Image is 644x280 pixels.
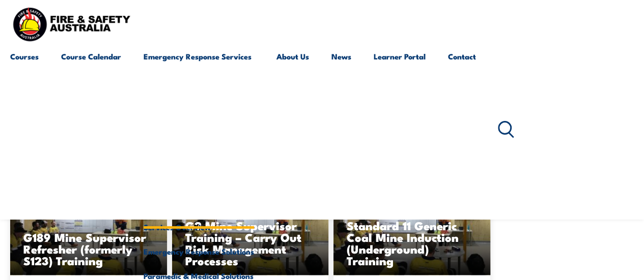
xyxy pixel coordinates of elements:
a: News [331,44,351,215]
a: Course Calendar [61,44,121,215]
h3: Standard 11 Generic Coal Mine Induction (Underground) Training [347,220,477,266]
a: Courses [10,44,39,215]
img: Standard 11 Generic Coal Mine Induction (Surface) TRAINING (1) [333,188,490,275]
a: Contact [448,44,476,215]
h3: G189 Mine Supervisor Refresher (formerly S123) Training [23,231,154,266]
a: Standard 11 Generic Coal Mine Induction (Underground) Training [333,188,490,275]
a: Services Overview [144,215,254,239]
a: Emergency Response Solutions [144,239,254,264]
img: Standard 11 Generic Coal Mine Induction (Surface) TRAINING (1) [10,188,167,275]
a: About Us [276,44,309,215]
a: Emergency Response Services [144,44,254,215]
a: G189 Mine Supervisor Refresher (formerly S123) Training [10,188,167,275]
a: Learner Portal [374,44,426,215]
